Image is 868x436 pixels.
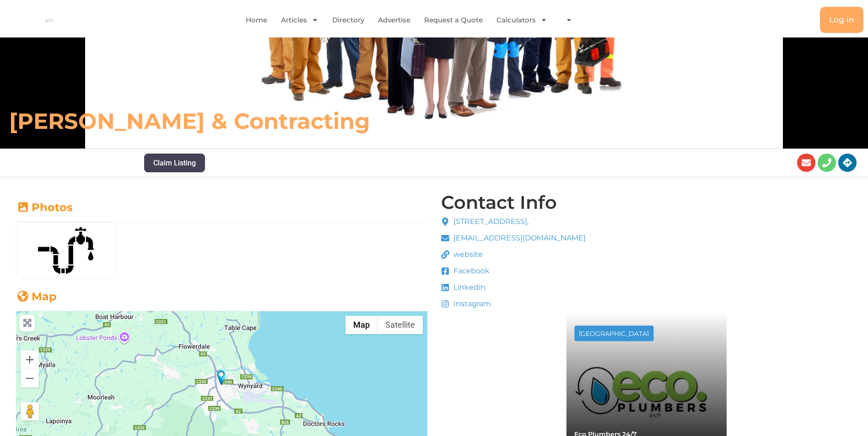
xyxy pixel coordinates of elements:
[496,10,547,31] a: Calculators
[16,223,116,278] img: plumbing-pipe-svgrepo-com
[345,316,377,334] button: Show street map
[21,369,39,388] button: Zoom out
[16,290,57,303] a: Map
[21,402,39,420] button: Drag Pegman onto the map to open Street View
[16,201,73,214] a: Photos
[451,216,528,227] span: [STREET_ADDRESS],
[246,10,267,31] a: Home
[820,7,863,33] a: Log in
[144,154,205,172] button: Claim Listing
[377,316,423,334] button: Show satellite imagery
[281,10,318,31] a: Articles
[451,233,586,244] span: [EMAIL_ADDRESS][DOMAIN_NAME]
[829,16,854,24] span: Log in
[451,298,491,309] span: Instagram
[451,249,483,260] span: website
[451,282,485,293] span: Linkedin
[21,351,39,369] button: Zoom in
[332,10,364,31] a: Directory
[9,107,603,135] h6: [PERSON_NAME] & Contracting
[424,10,483,31] a: Request a Quote
[441,233,586,244] a: [EMAIL_ADDRESS][DOMAIN_NAME]
[176,10,648,31] nav: Menu
[378,10,410,31] a: Advertise
[579,330,649,336] div: [GEOGRAPHIC_DATA]
[217,369,226,385] div: Stephen Keene Plumbing & Contracting
[441,193,557,212] h4: Contact Info
[451,266,490,276] span: Facebook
